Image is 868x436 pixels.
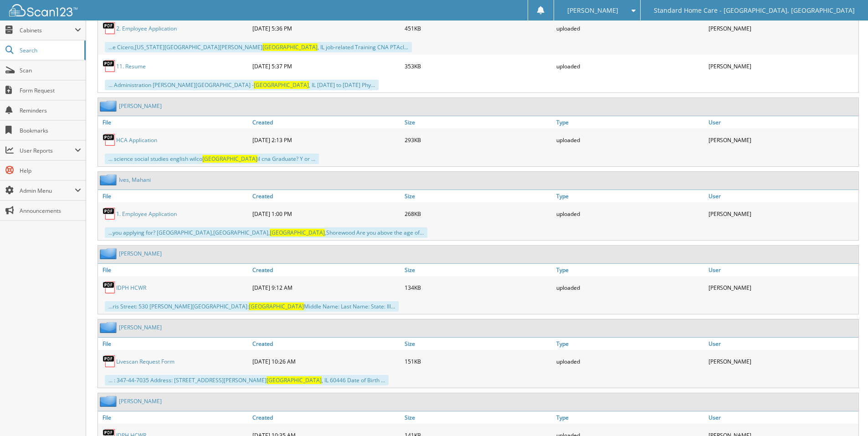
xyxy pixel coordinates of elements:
a: Type [554,264,706,276]
a: Created [250,264,402,276]
span: Form Request [20,87,81,94]
span: Scan [20,67,81,74]
span: [PERSON_NAME] [567,8,618,13]
span: Help [20,167,81,174]
div: uploaded [554,131,706,149]
a: Size [402,338,555,350]
span: [GEOGRAPHIC_DATA] [249,303,304,310]
a: Type [554,411,706,424]
div: ... : 347-44-7035 Address: [STREET_ADDRESS][PERSON_NAME] , IL 60446 Date of Birth ... [105,375,389,385]
span: Bookmarks [20,127,81,134]
img: folder2.png [100,248,119,259]
div: [DATE] 10:26 AM [250,352,402,370]
div: 268KB [402,205,555,223]
div: uploaded [554,352,706,370]
a: IDPH HCWR [116,284,146,292]
div: uploaded [554,205,706,223]
div: [DATE] 9:12 AM [250,278,402,297]
span: [GEOGRAPHIC_DATA] [254,81,309,89]
span: [GEOGRAPHIC_DATA] [262,43,318,51]
div: [PERSON_NAME] [706,205,858,223]
div: 151KB [402,352,555,370]
a: Size [402,190,555,202]
span: [GEOGRAPHIC_DATA] [267,376,322,384]
a: User [706,411,858,424]
div: [PERSON_NAME] [706,352,858,370]
div: 451KB [402,19,555,37]
span: Search [20,46,80,54]
a: 2. Employee Application [116,25,177,32]
img: folder2.png [100,100,119,112]
span: Admin Menu [20,187,75,195]
span: Reminders [20,107,81,114]
div: [PERSON_NAME] [706,57,858,75]
span: [GEOGRAPHIC_DATA] [202,155,257,163]
div: [PERSON_NAME] [706,131,858,149]
div: [PERSON_NAME] [706,278,858,297]
img: PDF.png [103,59,116,73]
a: [PERSON_NAME] [119,102,162,110]
img: folder2.png [100,174,119,185]
span: Standard Home Care - [GEOGRAPHIC_DATA], [GEOGRAPHIC_DATA] [654,8,855,13]
span: Cabinets [20,26,75,34]
a: [PERSON_NAME] [119,250,162,257]
a: [PERSON_NAME] [119,323,162,331]
div: [DATE] 1:00 PM [250,205,402,223]
img: PDF.png [103,133,116,147]
div: uploaded [554,19,706,37]
div: ...e Cicero,[US_STATE][GEOGRAPHIC_DATA][PERSON_NAME] , IL job-related Training CNA PTAcl... [105,42,412,52]
a: User [706,116,858,128]
div: ... Administration [PERSON_NAME][GEOGRAPHIC_DATA] - , IL [DATE] to [DATE] Phy... [105,80,379,90]
a: Size [402,116,555,128]
div: [PERSON_NAME] [706,19,858,37]
iframe: Chat Widget [822,392,868,436]
a: Created [250,116,402,128]
img: PDF.png [103,21,116,35]
a: Type [554,190,706,202]
a: File [98,338,250,350]
img: scan123-logo-white.svg [9,4,77,16]
div: ... science social studies english wilco il cna Graduate? Y or ... [105,154,319,164]
a: 1. Employee Application [116,210,177,218]
div: 353KB [402,57,555,75]
a: User [706,190,858,202]
div: [DATE] 5:36 PM [250,19,402,37]
div: uploaded [554,57,706,75]
a: File [98,264,250,276]
div: [DATE] 5:37 PM [250,57,402,75]
a: HCA Application [116,136,157,144]
a: Size [402,411,555,424]
div: uploaded [554,278,706,297]
a: File [98,190,250,202]
a: Size [402,264,555,276]
a: Type [554,338,706,350]
a: Created [250,411,402,424]
a: Type [554,116,706,128]
div: ...ris Street: 530 [PERSON_NAME][GEOGRAPHIC_DATA]: Middle Name: Last Name: State: Ill... [105,301,399,312]
div: [DATE] 2:13 PM [250,131,402,149]
img: folder2.png [100,395,119,407]
span: Announcements [20,207,81,215]
a: Created [250,338,402,350]
a: Created [250,190,402,202]
div: 293KB [402,131,555,149]
div: ...you applying for? [GEOGRAPHIC_DATA],[GEOGRAPHIC_DATA], ,Shorewood Are you above the age of... [105,227,427,238]
img: PDF.png [103,281,116,294]
img: PDF.png [103,207,116,221]
span: [GEOGRAPHIC_DATA] [270,229,325,236]
a: User [706,338,858,350]
a: 11. Resume [116,62,146,70]
img: folder2.png [100,322,119,333]
a: Ives, Mahani [119,176,151,184]
a: Livescan Request Form [116,358,175,365]
div: 134KB [402,278,555,297]
img: PDF.png [103,354,116,368]
span: User Reports [20,147,75,154]
a: User [706,264,858,276]
a: [PERSON_NAME] [119,397,162,405]
a: File [98,116,250,128]
a: File [98,411,250,424]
